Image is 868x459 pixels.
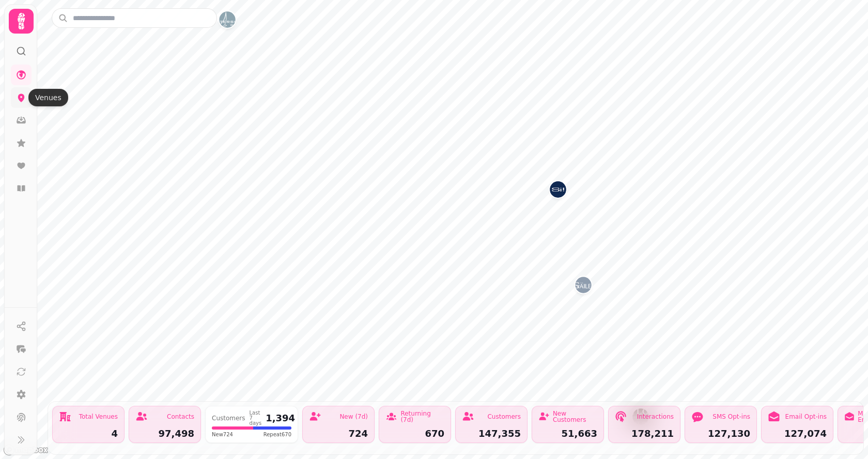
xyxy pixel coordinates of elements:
div: 1,394 [266,414,295,423]
span: New 724 [212,431,233,438]
div: Last 7 days [250,410,262,426]
div: Contacts [167,414,194,420]
div: Customers [487,414,521,420]
div: Customers [212,415,245,421]
div: New Customers [553,410,597,423]
div: 127,130 [691,429,750,438]
div: Interactions [637,414,674,420]
div: Email Opt-ins [785,414,827,420]
div: Map marker [575,277,592,296]
div: 97,498 [135,429,194,438]
div: New (7d) [339,414,368,420]
div: 4 [59,429,118,438]
div: 51,663 [538,429,597,438]
div: 127,074 [768,429,827,438]
div: 147,355 [462,429,521,438]
span: Repeat 670 [263,431,291,438]
button: The Gailes [575,277,592,293]
a: Mapbox logo [3,444,49,456]
div: 178,211 [615,429,674,438]
button: Si! [550,181,566,198]
div: SMS Opt-ins [712,414,750,420]
div: Venues [28,89,68,106]
div: Total Venues [79,414,118,420]
div: Returning (7d) [400,410,444,423]
div: Map marker [550,181,566,201]
div: 724 [309,429,368,438]
div: 670 [385,429,444,438]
